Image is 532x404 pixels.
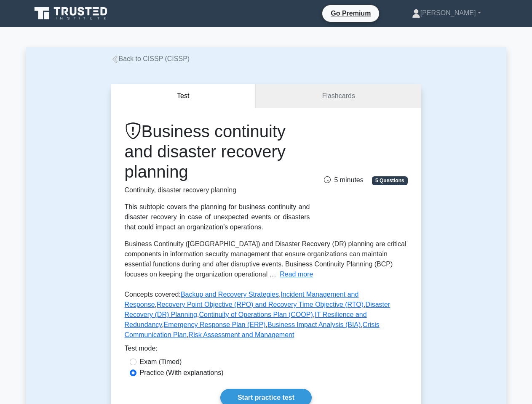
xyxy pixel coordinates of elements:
[392,5,501,21] a: [PERSON_NAME]
[111,84,256,108] button: Test
[267,321,361,328] a: Business Impact Analysis (BIA)
[125,290,408,343] p: Concepts covered: , , , , , , , , ,
[280,269,313,279] button: Read more
[189,331,294,338] a: Risk Assessment and Management
[164,321,266,328] a: Emergency Response Plan (ERP)
[181,291,279,298] a: Backup and Recovery Strategies
[372,176,407,185] span: 5 Questions
[125,202,310,232] div: This subtopic covers the planning for business continuity and disaster recovery in case of unexpe...
[140,357,182,367] label: Exam (Timed)
[140,368,224,378] label: Practice (With explanations)
[324,176,363,183] span: 5 minutes
[125,343,408,357] div: Test mode:
[157,301,364,308] a: Recovery Point Objective (RPO) and Recovery Time Objective (RTO)
[111,55,190,62] a: Back to CISSP (CISSP)
[125,121,310,182] h1: Business continuity and disaster recovery planning
[326,8,376,19] a: Go Premium
[256,84,421,108] a: Flashcards
[125,240,406,278] span: Business Continuity ([GEOGRAPHIC_DATA]) and Disaster Recovery (DR) planning are critical componen...
[199,311,313,318] a: Continuity of Operations Plan (COOP)
[125,185,310,195] p: Continuity, disaster recovery planning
